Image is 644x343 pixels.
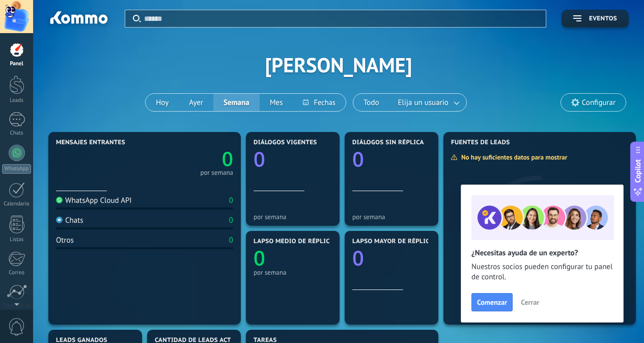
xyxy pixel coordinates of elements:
div: WhatsApp [2,164,31,174]
img: WhatsApp Cloud API [56,197,63,203]
div: WhatsApp Cloud API [56,196,132,205]
div: Chats [56,216,83,225]
div: por semana [352,213,431,221]
span: Diálogos vigentes [254,139,317,146]
span: Nuestros socios pueden configurar tu panel de control. [471,262,613,282]
div: Listas [2,236,32,243]
div: Chats [2,130,32,137]
div: 0 [229,216,233,225]
button: Comenzar [471,293,513,311]
span: Lapso medio de réplica [254,238,334,245]
span: Eventos [589,15,617,22]
span: Cerrar [521,299,539,306]
span: Comenzar [477,299,507,306]
span: Lapso mayor de réplica [352,238,433,245]
button: Cerrar [516,295,544,310]
a: 0 [145,145,233,172]
button: Mes [260,94,293,111]
button: Todo [353,94,389,111]
img: Chats [56,217,63,223]
div: Panel [2,61,32,67]
span: Diálogos sin réplica [352,139,424,146]
button: Eventos [562,10,629,28]
div: 0 [229,235,233,245]
div: No hay suficientes datos para mostrar [451,153,574,162]
div: Correo [2,270,32,276]
button: Fechas [293,94,345,111]
div: por semana [254,213,332,221]
span: Configurar [582,98,615,107]
text: 0 [254,145,265,173]
div: Calendario [2,201,32,207]
h2: ¿Necesitas ayuda de un experto? [471,248,613,258]
button: Semana [213,94,260,111]
div: por semana [254,269,332,276]
span: Mensajes entrantes [56,139,125,146]
div: Leads [2,97,32,104]
text: 0 [352,244,364,272]
div: Otros [56,235,74,245]
div: 0 [229,196,233,205]
text: 0 [254,244,265,272]
div: por semana [200,170,233,175]
text: 0 [352,145,364,173]
button: Elija un usuario [389,94,466,111]
span: Elija un usuario [396,96,451,110]
button: Hoy [146,94,179,111]
text: 0 [222,145,233,172]
span: Copilot [633,159,643,182]
span: Fuentes de leads [451,139,510,146]
button: Ayer [179,94,213,111]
